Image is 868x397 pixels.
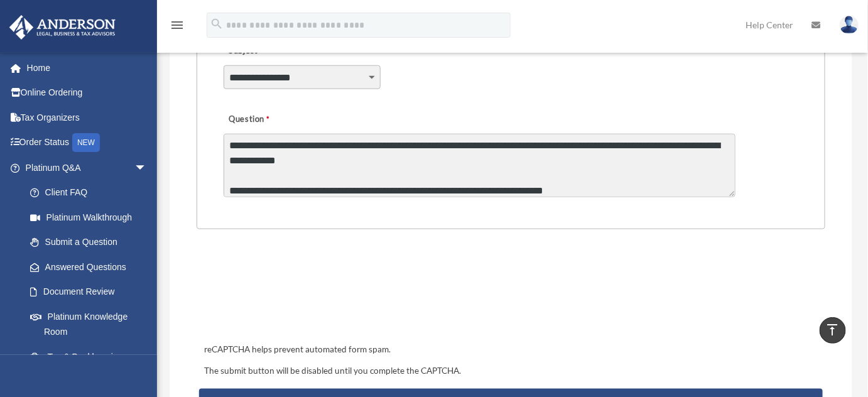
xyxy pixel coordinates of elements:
a: Answered Questions [18,254,166,280]
a: Platinum Knowledge Room [18,304,166,344]
a: Client FAQ [18,180,166,205]
a: Order StatusNEW [9,130,166,156]
div: NEW [72,133,100,152]
a: Document Review [18,280,166,305]
img: Anderson Advisors Platinum Portal [6,15,119,40]
a: Online Ordering [9,80,166,106]
iframe: reCAPTCHA [200,268,391,317]
a: Submit a Question [18,230,160,255]
label: Question [224,111,321,128]
div: The submit button will be disabled until you complete the CAPTCHA. [199,364,822,379]
a: Platinum Walkthrough [18,205,166,230]
a: Tax & Bookkeeping Packages [18,344,166,384]
img: User Pic [840,16,859,34]
div: reCAPTCHA helps prevent automated form spam. [199,342,822,357]
a: Home [9,55,166,80]
a: Platinum Q&Aarrow_drop_down [9,155,166,180]
i: menu [170,18,185,33]
a: menu [170,22,185,33]
i: search [210,17,224,31]
span: arrow_drop_down [134,155,160,181]
a: vertical_align_top [820,317,846,344]
i: vertical_align_top [825,322,840,337]
a: Tax Organizers [9,105,166,130]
